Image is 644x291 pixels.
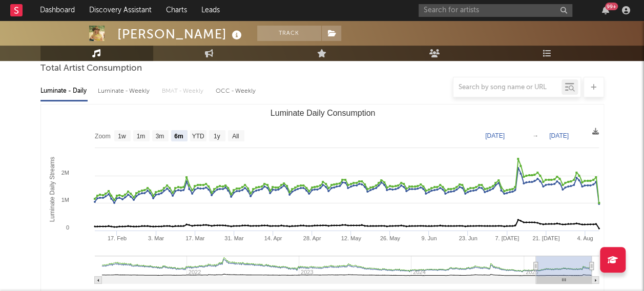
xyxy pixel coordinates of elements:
[485,132,505,139] text: [DATE]
[118,133,126,140] text: 1w
[95,133,111,140] text: Zoom
[270,109,375,117] text: Luminate Daily Consumption
[61,170,69,176] text: 2M
[61,197,69,203] text: 1M
[232,133,239,140] text: All
[224,235,244,241] text: 31. Mar
[192,133,204,140] text: YTD
[602,6,609,14] button: 99+
[532,235,559,241] text: 21. [DATE]
[66,224,69,231] text: 0
[174,133,183,140] text: 6m
[303,235,321,241] text: 28. Apr
[459,235,477,241] text: 23. Jun
[107,235,126,241] text: 17. Feb
[48,157,55,222] text: Luminate Daily Streams
[40,63,142,75] span: Total Artist Consumption
[549,132,569,139] text: [DATE]
[136,133,145,140] text: 1m
[532,132,538,139] text: →
[419,4,572,17] input: Search for artists
[155,133,164,140] text: 3m
[185,235,205,241] text: 17. Mar
[453,84,562,92] input: Search by song name or URL
[148,235,164,241] text: 3. Mar
[264,235,282,241] text: 14. Apr
[421,235,437,241] text: 9. Jun
[341,235,361,241] text: 12. May
[117,26,244,43] div: [PERSON_NAME]
[577,235,593,241] text: 4. Aug
[380,235,400,241] text: 26. May
[257,26,321,41] button: Track
[213,133,220,140] text: 1y
[495,235,519,241] text: 7. [DATE]
[605,3,618,10] div: 99 +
